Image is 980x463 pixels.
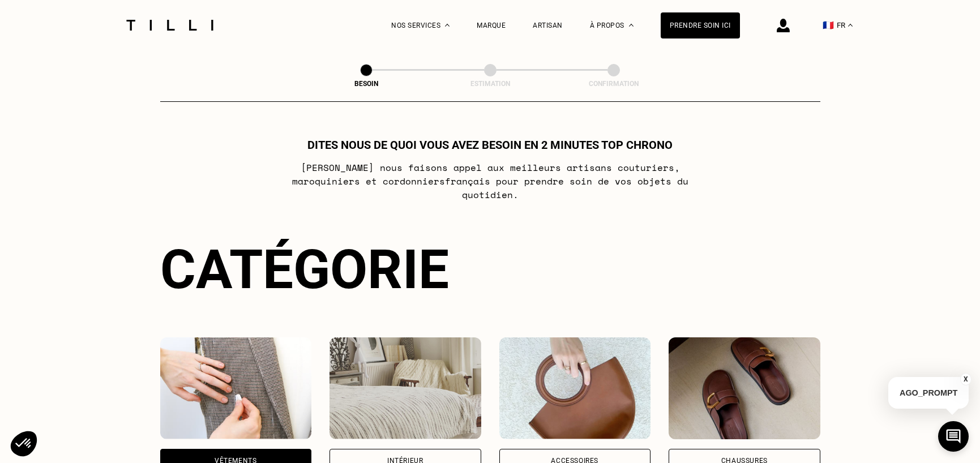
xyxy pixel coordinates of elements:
[533,22,563,29] a: Artisan
[669,337,820,439] img: Chaussures
[777,19,790,32] img: icône connexion
[307,138,673,152] h1: Dites nous de quoi vous avez besoin en 2 minutes top chrono
[310,80,423,88] div: Besoin
[329,337,481,439] img: Intérieur
[661,12,740,38] a: Prendre soin ici
[499,337,651,439] img: Accessoires
[445,24,450,27] img: Menu déroulant
[122,20,217,31] img: Logo du service de couturière Tilli
[160,238,820,301] div: Catégorie
[823,20,834,31] span: 🇫🇷
[477,22,506,29] a: Marque
[629,24,634,27] img: Menu déroulant à propos
[266,161,714,202] p: [PERSON_NAME] nous faisons appel aux meilleurs artisans couturiers , maroquiniers et cordonniers ...
[160,337,312,439] img: Vêtements
[960,373,972,385] button: X
[557,80,670,88] div: Confirmation
[848,24,853,27] img: menu déroulant
[888,377,969,409] p: AGO_PROMPT
[434,80,547,88] div: Estimation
